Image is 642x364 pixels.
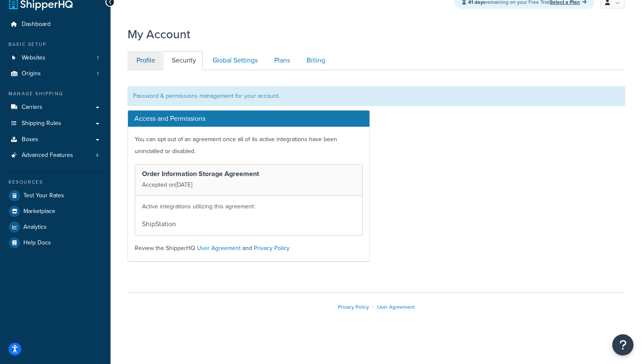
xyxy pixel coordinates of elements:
span: Analytics [23,224,47,231]
h3: Access and Permissions [128,111,369,127]
h1: My Account [128,26,190,43]
a: Billing [298,51,332,70]
a: Boxes [6,132,104,148]
p: Accepted on [DATE] [142,179,355,191]
button: Open Resource Center [612,334,633,355]
a: User Agreement [377,303,415,311]
li: Advanced Features [6,148,104,163]
div: Basic Setup [6,41,104,48]
span: 1 [97,54,99,62]
li: Websites [6,50,104,66]
a: Dashboard [6,17,104,32]
span: Boxes [22,136,38,143]
span: Websites [22,54,45,62]
p: Active integrations utilizing this agreement: [142,201,355,213]
div: Resources [6,179,104,186]
h4: Order Information Storage Agreement [142,169,355,179]
a: Test Your Rates [6,188,104,203]
a: Help Docs [6,235,104,250]
li: Origins [6,66,104,82]
a: Privacy Policy [338,303,369,311]
a: Privacy Policy [254,244,290,253]
span: Carriers [22,104,43,111]
a: Carriers [6,100,104,115]
a: Shipping Rules [6,116,104,131]
a: Analytics [6,219,104,235]
span: Origins [22,70,41,77]
a: Websites 1 [6,50,104,66]
span: Marketplace [23,208,55,215]
span: 4 [96,152,99,159]
a: Advanced Features 4 [6,148,104,163]
a: User Agreement [197,244,241,253]
span: 1 [97,70,99,77]
a: Origins 1 [6,66,104,82]
span: Advanced Features [22,152,73,159]
div: Password & permissions management for your account. [128,86,625,106]
a: Profile [128,51,162,70]
span: Test Your Rates [23,192,64,199]
a: Plans [265,51,297,70]
div: Manage Shipping [6,90,104,97]
span: Help Docs [23,239,51,247]
p: You can opt out of an agreement once all of its active integrations have been uninstalled or disa... [135,134,363,157]
span: Shipping Rules [22,120,61,127]
li: ShipStation [142,215,355,230]
a: Marketplace [6,204,104,219]
span: Dashboard [22,21,51,28]
a: Security [163,51,203,70]
a: Global Settings [204,51,264,70]
p: Review the ShipperHQ and [135,242,363,254]
span: | [372,303,374,311]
